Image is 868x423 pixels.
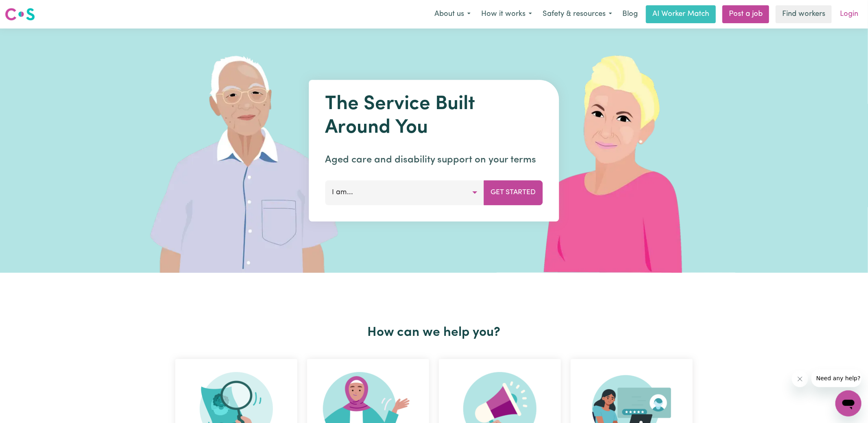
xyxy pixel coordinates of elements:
a: Blog [617,5,643,23]
a: Login [835,5,863,23]
iframe: Message from company [811,369,861,387]
img: Careseekers logo [5,7,35,22]
button: I am... [325,180,484,205]
iframe: Close message [792,371,808,387]
a: AI Worker Match [646,5,716,23]
button: Get Started [484,180,543,205]
h1: The Service Built Around You [325,93,543,140]
button: Safety & resources [537,6,617,23]
a: Careseekers logo [5,5,35,24]
a: Find workers [776,5,832,23]
p: Aged care and disability support on your terms [325,153,543,167]
button: About us [429,6,476,23]
h2: How can we help you? [170,325,698,340]
button: How it works [476,6,537,23]
iframe: Button to launch messaging window [835,390,861,416]
a: Post a job [722,5,769,23]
